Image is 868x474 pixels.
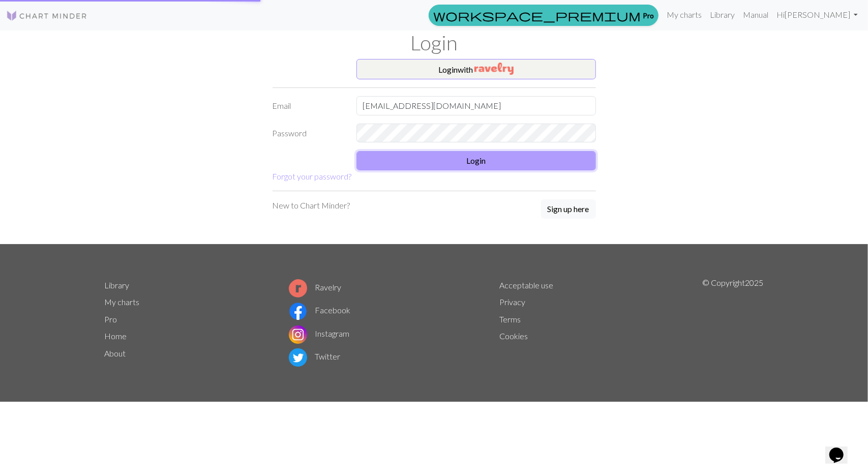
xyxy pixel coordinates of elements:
[500,297,526,307] a: Privacy
[105,314,117,324] a: Pro
[500,280,554,290] a: Acceptable use
[289,305,351,315] a: Facebook
[500,331,528,341] a: Cookies
[105,280,130,290] a: Library
[266,124,350,143] label: Password
[541,199,596,219] button: Sign up here
[356,59,596,79] button: Loginwith
[500,314,521,324] a: Terms
[474,63,514,75] img: Ravelry
[663,5,706,25] a: My charts
[433,8,641,22] span: workspace_premium
[289,351,341,361] a: Twitter
[289,329,350,338] a: Instagram
[99,31,770,55] h1: Login
[105,297,140,307] a: My charts
[356,151,596,170] button: Login
[541,199,596,220] a: Sign up here
[289,348,307,367] img: Twitter logo
[739,5,772,25] a: Manual
[289,282,342,292] a: Ravelry
[105,331,127,341] a: Home
[703,277,764,369] p: © Copyright 2025
[105,348,126,358] a: About
[6,10,87,22] img: Logo
[772,5,862,25] a: Hi[PERSON_NAME]
[289,279,307,298] img: Ravelry logo
[273,199,350,212] p: New to Chart Minder?
[429,5,659,26] a: Pro
[825,433,858,464] iframe: chat widget
[273,171,352,181] a: Forgot your password?
[266,96,350,115] label: Email
[706,5,739,25] a: Library
[289,302,307,320] img: Facebook logo
[289,325,307,344] img: Instagram logo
